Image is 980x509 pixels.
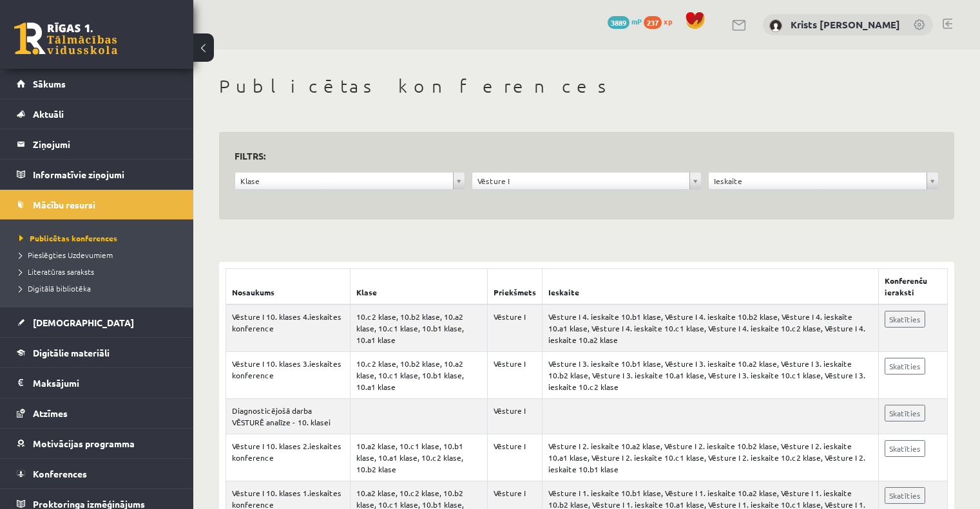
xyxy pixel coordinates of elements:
a: Konferences [17,459,177,488]
span: Klase [240,172,448,189]
td: Vēsture I [488,434,543,481]
span: Mācību resursi [33,199,95,210]
span: Ieskaite [714,172,921,189]
span: Motivācijas programma [33,438,135,449]
a: Rīgas 1. Tālmācības vidusskola [14,23,117,55]
th: Ieskaite [543,269,879,305]
a: Vēsture I [472,172,702,189]
span: mP [631,16,642,26]
h1: Publicētas konferences [219,75,954,97]
span: xp [664,16,672,26]
a: [DEMOGRAPHIC_DATA] [17,308,177,337]
a: Publicētas konferences [19,232,180,244]
td: Vēsture I 10. klases 3.ieskaites konference [226,352,351,399]
td: Vēsture I 10. klases 4.ieskaites konference [226,304,351,352]
a: Digitālie materiāli [17,338,177,367]
a: Ieskaite [709,172,938,189]
a: Sākums [17,69,177,98]
td: Vēsture I 3. ieskaite 10.b1 klase, Vēsture I 3. ieskaite 10.a2 klase, Vēsture I 3. ieskaite 10.b2... [543,352,879,399]
th: Nosaukums [226,269,351,305]
legend: Maksājumi [33,368,177,398]
span: Vēsture I [477,172,685,189]
span: Publicētas konferences [19,233,117,243]
span: 3889 [608,16,629,29]
img: Krists Andrejs Zeile [769,19,782,32]
span: Konferences [33,468,87,479]
td: Vēsture I [488,399,543,434]
td: Vēsture I 2. ieskaite 10.a2 klase, Vēsture I 2. ieskaite 10.b2 klase, Vēsture I 2. ieskaite 10.a1... [543,434,879,481]
a: Ziņojumi [17,129,177,159]
legend: Informatīvie ziņojumi [33,160,177,189]
td: Vēsture I 4. ieskaite 10.b1 klase, Vēsture I 4. ieskaite 10.b2 klase, Vēsture I 4. ieskaite 10.a1... [543,304,879,352]
a: Klase [235,172,465,189]
th: Klase [350,269,488,305]
a: 3889 mP [608,16,642,26]
a: Motivācijas programma [17,429,177,458]
span: Atzīmes [33,407,68,419]
td: Vēsture I 10. klases 2.ieskaites konference [226,434,351,481]
td: Diagnosticējošā darba VĒSTURĒ analīze - 10. klasei [226,399,351,434]
a: Skatīties [885,405,925,421]
a: Maksājumi [17,368,177,398]
th: Konferenču ieraksti [879,269,948,305]
a: 237 xp [644,16,678,26]
span: Literatūras saraksts [19,266,94,277]
a: Pieslēgties Uzdevumiem [19,249,180,261]
a: Literatūras saraksts [19,266,180,277]
span: Digitālie materiāli [33,347,110,358]
span: 237 [644,16,662,29]
legend: Ziņojumi [33,129,177,159]
a: Atzīmes [17,398,177,428]
span: Digitālā bibliotēka [19,283,91,293]
span: Aktuāli [33,108,64,120]
a: Krists [PERSON_NAME] [791,18,900,31]
a: Skatīties [885,440,925,457]
td: Vēsture I [488,352,543,399]
a: Informatīvie ziņojumi [17,160,177,189]
td: Vēsture I [488,304,543,352]
a: Digitālā bibliotēka [19,282,180,294]
a: Aktuāli [17,99,177,129]
h3: Filtrs: [235,147,923,165]
th: Priekšmets [488,269,543,305]
td: 10.a2 klase, 10.c1 klase, 10.b1 klase, 10.a1 klase, 10.c2 klase, 10.b2 klase [350,434,488,481]
a: Skatīties [885,487,925,504]
a: Skatīties [885,358,925,375]
a: Skatīties [885,311,925,328]
td: 10.c2 klase, 10.b2 klase, 10.a2 klase, 10.c1 klase, 10.b1 klase, 10.a1 klase [350,352,488,399]
td: 10.c2 klase, 10.b2 klase, 10.a2 klase, 10.c1 klase, 10.b1 klase, 10.a1 klase [350,304,488,352]
span: Pieslēgties Uzdevumiem [19,250,113,260]
span: [DEMOGRAPHIC_DATA] [33,317,134,328]
span: Sākums [33,78,66,89]
a: Mācību resursi [17,190,177,219]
